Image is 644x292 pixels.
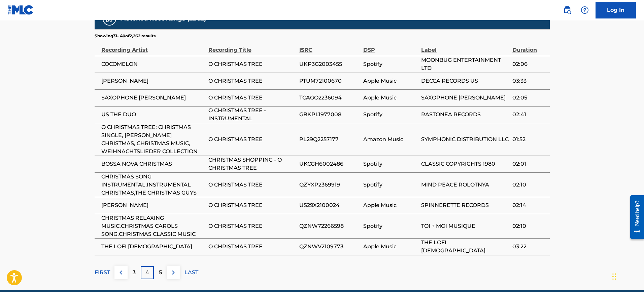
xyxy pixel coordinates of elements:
[363,94,418,102] span: Apple Music
[421,222,509,230] span: TOI + MOI MUSIQUE
[299,222,360,230] span: QZNW72266598
[8,5,34,15] img: MLC Logo
[363,39,418,54] div: DSP
[117,268,125,277] img: left
[101,39,205,54] div: Recording Artist
[169,268,177,277] img: right
[421,160,509,168] span: CLASSIC COPYRIGHTS 1980
[421,201,509,209] span: SPINNERETTE RECORDS
[363,60,418,68] span: Spotify
[512,181,546,189] span: 02:10
[101,201,205,209] span: [PERSON_NAME]
[208,135,296,143] span: O CHRISTMAS TREE
[421,94,509,102] span: SAXOPHONE [PERSON_NAME]
[208,107,296,123] span: O CHRISTMAS TREE - INSTRUMENTAL
[299,243,360,251] span: QZNWV2109773
[610,260,644,292] iframe: Chat Widget
[208,243,296,251] span: O CHRISTMAS TREE
[101,77,205,85] span: [PERSON_NAME]
[512,160,546,168] span: 02:01
[363,160,418,168] span: Spotify
[363,111,418,119] span: Spotify
[363,201,418,209] span: Apple Music
[208,94,296,102] span: O CHRISTMAS TREE
[363,243,418,251] span: Apple Music
[101,111,205,119] span: US THE DUO
[208,39,296,54] div: Recording Title
[101,173,205,197] span: CHRISTMAS SONG INSTRUMENTAL,INSTRUMENTAL CHRISTMAS,THE CHRISTMAS GUYS
[512,135,546,143] span: 01:52
[101,160,205,168] span: BOSSA NOVA CHRISTMAS
[299,60,360,68] span: UKP3G2003455
[578,3,591,17] div: Help
[101,60,205,68] span: COCOMELON
[512,39,546,54] div: Duration
[421,239,509,255] span: THE LOFI [DEMOGRAPHIC_DATA]
[299,201,360,209] span: US29X2100024
[512,60,546,68] span: 02:06
[512,222,546,230] span: 02:10
[421,135,509,143] span: SYMPHONIC DISTRIBUTION LLC
[299,111,360,119] span: GBKPL1977008
[208,156,296,172] span: CHRISTMAS SHOPPING - O CHRISTMAS TREE
[299,181,360,189] span: QZYXP2369919
[133,268,136,277] p: 3
[299,160,360,168] span: UKCGH6002486
[184,268,198,277] p: LAST
[95,268,110,277] p: FIRST
[625,190,644,244] iframe: Resource Center
[581,6,589,14] img: help
[563,6,571,14] img: search
[421,56,509,72] span: MOONBUG ENTERTAINMENT LTD
[208,181,296,189] span: O CHRISTMAS TREE
[299,39,360,54] div: ISRC
[512,243,546,251] span: 03:22
[421,39,509,54] div: Label
[421,111,509,119] span: RASTONEA RECORDS
[208,60,296,68] span: O CHRISTMAS TREE
[363,222,418,230] span: Spotify
[363,77,418,85] span: Apple Music
[512,201,546,209] span: 02:14
[101,214,205,238] span: CHRISTMAS RELAXING MUSIC,CHRISTMAS CAROLS SONG,CHRISTMAS CLASSIC MUSIC
[612,266,616,287] div: Drag
[208,222,296,230] span: O CHRISTMAS TREE
[101,243,205,251] span: THE LOFI [DEMOGRAPHIC_DATA]
[145,268,149,277] p: 4
[101,94,205,102] span: SAXOPHONE [PERSON_NAME]
[421,77,509,85] span: DECCA RECORDS US
[363,135,418,143] span: Amazon Music
[363,181,418,189] span: Spotify
[95,33,156,39] p: Showing 31 - 40 of 2,262 results
[299,135,360,143] span: PL29Q2257177
[208,201,296,209] span: O CHRISTMAS TREE
[101,123,205,156] span: O CHRISTMAS TREE: CHRISTMAS SINGLE, [PERSON_NAME] CHRISTMAS, CHRISTMAS MUSIC, WEIHNACHTSLIEDER CO...
[512,77,546,85] span: 03:33
[299,77,360,85] span: PTUM72100670
[596,2,636,18] a: Log In
[512,94,546,102] span: 02:05
[421,181,509,189] span: MIND PEACE ROLOTNYA
[299,94,360,102] span: TCAGO2236094
[159,268,162,277] p: 5
[208,77,296,85] span: O CHRISTMAS TREE
[561,3,574,17] a: Public Search
[512,111,546,119] span: 02:41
